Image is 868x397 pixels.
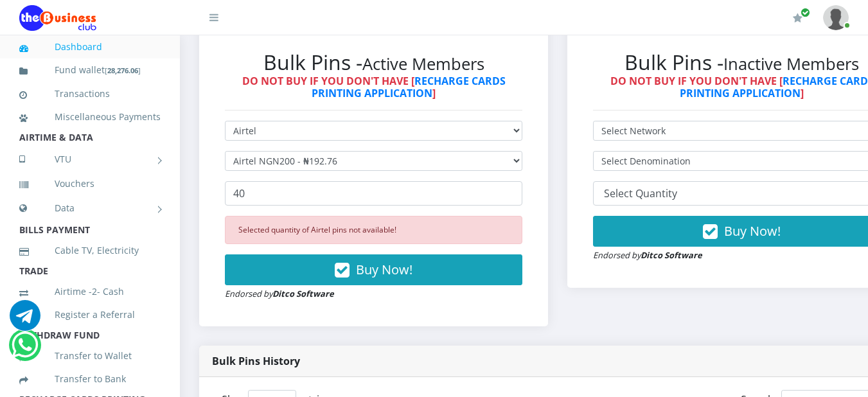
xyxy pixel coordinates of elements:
img: User [823,5,849,30]
strong: Bulk Pins History [212,354,300,368]
a: Register a Referral [19,300,161,330]
small: Active Members [362,53,484,75]
a: Data [19,192,161,224]
strong: Ditco Software [272,288,334,299]
img: Logo [19,5,96,31]
small: Inactive Members [723,53,859,75]
a: VTU [19,143,161,175]
a: RECHARGE CARDS PRINTING APPLICATION [312,74,506,100]
div: Selected quantity of Airtel pins not available! [225,216,522,244]
span: Buy Now! [356,261,412,278]
a: Airtime -2- Cash [19,277,161,306]
h2: Bulk Pins - [225,50,522,75]
span: Buy Now! [724,222,781,240]
input: Enter Quantity [225,181,522,206]
a: Chat for support [10,310,40,331]
a: Vouchers [19,169,161,198]
small: [ ] [105,66,141,75]
a: Cable TV, Electricity [19,236,161,265]
button: Buy Now! [225,254,522,285]
strong: Ditco Software [641,249,702,261]
small: Endorsed by [225,288,334,299]
a: Transactions [19,79,161,109]
a: Dashboard [19,32,161,62]
strong: DO NOT BUY IF YOU DON'T HAVE [ ] [242,74,506,100]
a: Fund wallet[28,276.06] [19,55,161,85]
a: Miscellaneous Payments [19,102,161,132]
span: Renew/Upgrade Subscription [801,8,810,17]
b: 28,276.06 [107,66,138,75]
a: Chat for support [12,339,38,360]
i: Renew/Upgrade Subscription [793,13,802,23]
a: Transfer to Bank [19,364,161,394]
small: Endorsed by [593,249,702,261]
a: Transfer to Wallet [19,341,161,371]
